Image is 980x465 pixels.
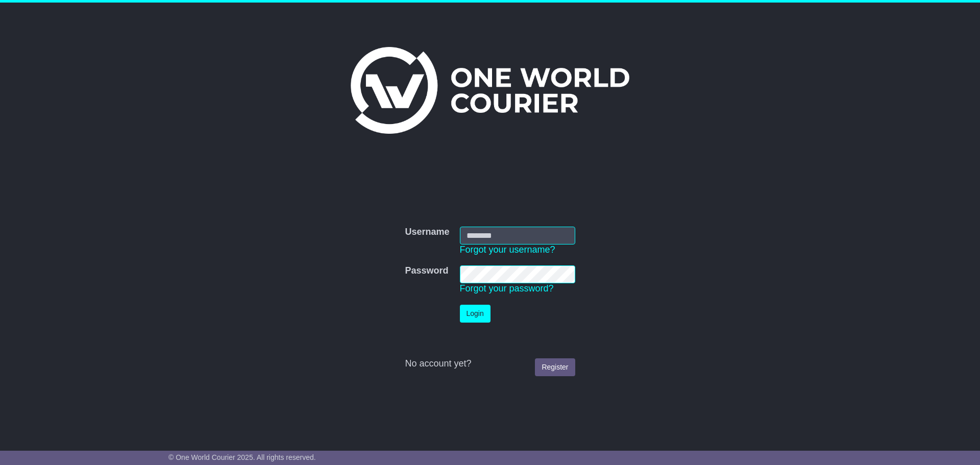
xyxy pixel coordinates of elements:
div: No account yet? [405,358,575,370]
a: Register [535,358,575,376]
img: One World [351,47,629,134]
button: Login [460,305,491,323]
a: Forgot your password? [460,283,554,293]
label: Username [405,227,449,238]
span: © One World Courier 2025. All rights reserved. [168,453,316,461]
a: Forgot your username? [460,244,555,255]
label: Password [405,265,448,277]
